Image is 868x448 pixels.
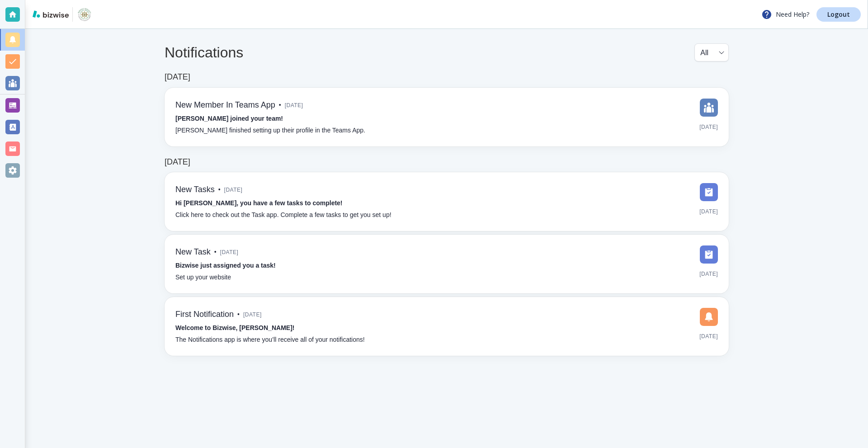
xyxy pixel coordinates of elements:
span: [DATE] [699,205,718,218]
img: Middle Mission [76,7,93,22]
span: [DATE] [699,267,718,281]
strong: Welcome to Bizwise, [PERSON_NAME]! [175,324,294,331]
strong: [PERSON_NAME] joined your team! [175,115,283,122]
span: [DATE] [220,245,239,259]
span: [DATE] [699,330,718,343]
p: Click here to check out the Task app. Complete a few tasks to get you set up! [175,210,392,220]
span: [DATE] [285,99,303,112]
p: The Notifications app is where you’ll receive all of your notifications! [175,335,365,345]
p: [PERSON_NAME] finished setting up their profile in the Teams App. [175,126,365,136]
a: New Member In Teams App•[DATE][PERSON_NAME] joined your team![PERSON_NAME] finished setting up th... [165,88,729,146]
a: Logout [816,7,861,22]
h6: New Member In Teams App [175,100,275,110]
h4: Notifications [165,44,243,61]
h6: [DATE] [165,72,190,82]
h6: New Tasks [175,185,215,195]
strong: Hi [PERSON_NAME], you have a few tasks to complete! [175,199,343,207]
p: • [214,247,217,257]
img: DashboardSidebarTasks.svg [700,245,718,264]
img: bizwise [33,10,69,18]
h6: New Task [175,247,211,257]
span: [DATE] [224,183,243,197]
p: Need Help? [761,9,809,20]
p: • [237,310,240,320]
div: All [700,44,723,61]
img: DashboardSidebarNotification.svg [700,308,718,326]
span: [DATE] [699,120,718,134]
strong: Bizwise just assigned you a task! [175,262,276,269]
p: Logout [827,11,850,18]
h6: First Notification [175,310,234,320]
a: First Notification•[DATE]Welcome to Bizwise, [PERSON_NAME]!The Notifications app is where you’ll ... [165,297,729,356]
h6: [DATE] [165,157,190,167]
a: New Task•[DATE]Bizwise just assigned you a task!Set up your website[DATE] [165,235,729,293]
p: • [218,185,221,195]
a: New Tasks•[DATE]Hi [PERSON_NAME], you have a few tasks to complete!Click here to check out the Ta... [165,172,729,231]
img: DashboardSidebarTeams.svg [700,99,718,117]
span: [DATE] [243,308,262,321]
img: DashboardSidebarTasks.svg [700,183,718,201]
p: • [279,100,281,110]
p: Set up your website [175,273,231,283]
